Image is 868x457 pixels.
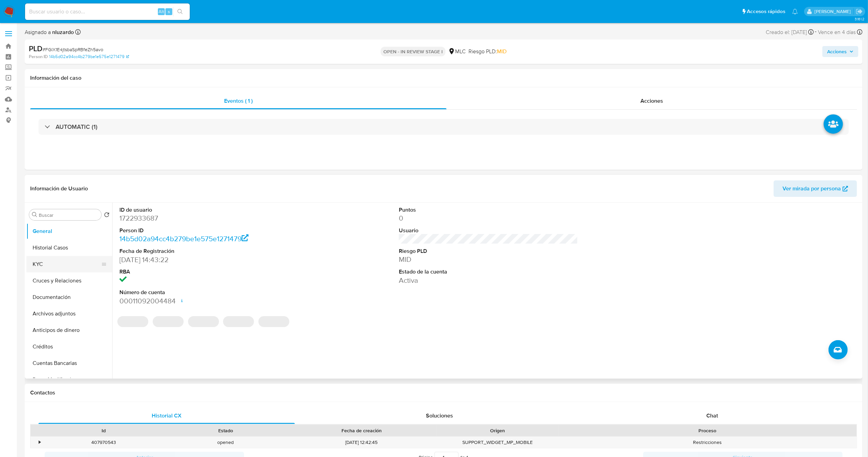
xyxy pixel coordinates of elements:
b: nluzardo [51,28,74,36]
h3: AUTOMATIC (1) [56,123,97,131]
span: Accesos rápidos [747,8,785,15]
button: KYC [26,256,107,272]
div: [DATE] 12:42:45 [287,437,437,448]
b: Person ID [29,54,48,60]
span: Riesgo PLD: [468,48,507,55]
dt: Fecha de Registración [119,247,299,255]
span: Eventos ( 1 ) [224,97,253,105]
span: Asignado a [25,29,74,36]
a: Notificaciones [792,9,798,14]
dt: Número de cuenta [119,289,299,296]
button: General [26,223,112,239]
button: Buscar [32,212,37,218]
div: SUPPORT_WIDGET_MP_MOBILE [437,437,558,448]
span: Soluciones [426,412,453,420]
dt: Person ID [119,227,299,234]
button: Historial Casos [26,239,112,256]
span: Chat [706,412,718,420]
dd: 00011092004484 [119,296,299,306]
div: Origen [441,427,554,434]
dd: Activa [399,276,578,285]
div: • [39,439,40,446]
a: 14b5d02a94cc4b279be1e575e1271479 [119,234,249,244]
span: - [815,27,817,37]
dt: Puntos [399,206,578,214]
h1: Información del caso [30,75,857,81]
div: AUTOMATIC (1) [38,119,849,135]
h1: Información de Usuario [30,185,88,192]
dt: ID de usuario [119,206,299,214]
button: Volver al orden por defecto [104,212,109,220]
dt: Riesgo PLD [399,247,578,255]
p: nicolas.luzardo@mercadolibre.com [814,8,853,15]
button: Archivos adjuntos [26,305,112,322]
span: Historial CX [152,412,182,420]
div: Estado [169,427,281,434]
dt: RBA [119,268,299,276]
div: Fecha de creación [291,427,432,434]
div: opened [164,437,286,448]
dt: Usuario [399,227,578,234]
button: Documentación [26,289,112,305]
button: Cruces y Relaciones [26,272,112,289]
span: Acciones [640,97,663,105]
input: Buscar usuario o caso... [25,7,190,16]
div: Proceso [563,427,852,434]
dd: [DATE] 14:43:22 [119,255,299,265]
dd: MID [399,255,578,264]
span: s [168,8,170,15]
b: PLD [29,43,43,54]
div: Creado el: [DATE] [766,27,814,37]
dd: 0 [399,213,578,223]
button: Acciones [822,46,858,57]
div: 407970543 [43,437,164,448]
button: Anticipos de dinero [26,322,112,338]
span: MID [497,47,507,55]
dt: Estado de la cuenta [399,268,578,276]
div: Id [47,427,160,434]
a: 14b5d02a94cc4b279be1e575e1271479 [49,54,129,60]
button: Datos Modificados [26,371,112,388]
span: # FGlX1E4jtsbaSpRBfeZh5avo [43,46,103,53]
button: search-icon [173,7,187,16]
span: Acciones [827,46,847,57]
span: Alt [159,8,164,15]
p: OPEN - IN REVIEW STAGE I [381,47,445,56]
span: Ver mirada por persona [783,180,841,197]
span: Vence en 4 días [818,29,856,36]
h1: Contactos [30,389,857,396]
input: Buscar [39,212,99,218]
button: Créditos [26,338,112,355]
div: Restricciones [558,437,857,448]
div: MLC [448,48,466,55]
dd: 1722933687 [119,213,299,223]
button: Cuentas Bancarias [26,355,112,371]
a: Salir [856,8,863,15]
button: Ver mirada por persona [774,180,857,197]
